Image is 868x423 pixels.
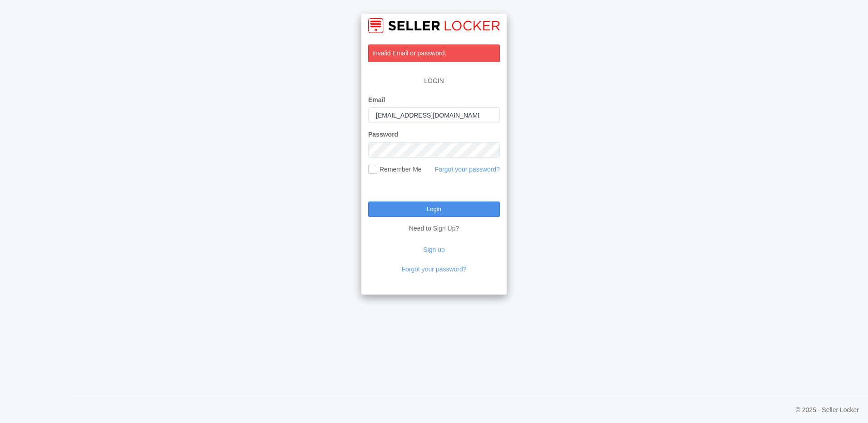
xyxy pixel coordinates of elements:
p: Need to Sign Up? [368,217,500,233]
img: Image [368,18,500,33]
a: Forgot your password? [401,266,466,273]
a: Sign up [423,246,444,253]
span: © 2025 - Seller Locker [796,405,859,415]
label: Password [368,130,398,139]
p: LOGIN [368,72,500,90]
span: Invalid Email or password. [372,49,446,57]
label: Remember Me [368,165,422,174]
a: Forgot your password? [435,166,500,173]
input: Login [368,202,500,217]
label: Email [368,95,385,105]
